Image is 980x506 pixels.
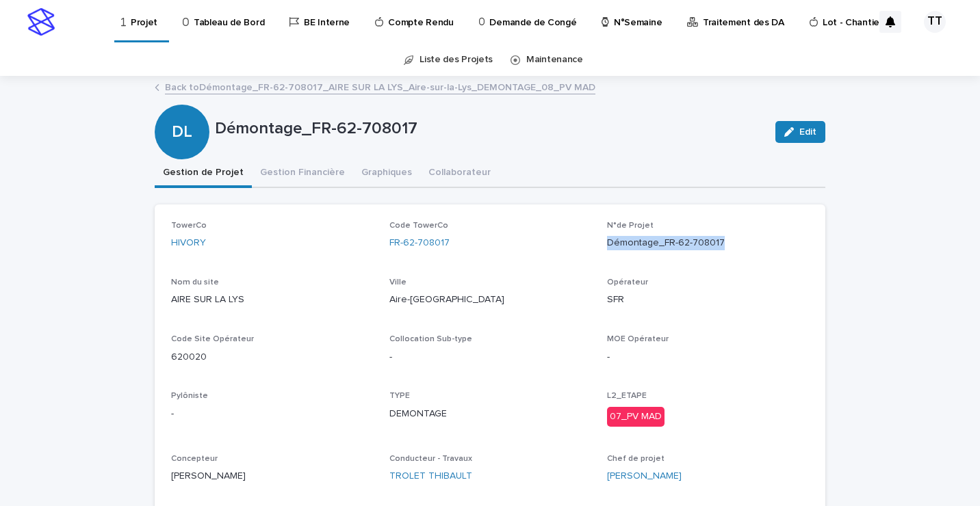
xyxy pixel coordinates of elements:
div: 07_PV MAD [607,407,665,427]
p: - [607,350,809,364]
span: Conducteur - Travaux [389,455,472,463]
button: Edit [775,121,825,143]
a: [PERSON_NAME] [607,469,682,483]
div: TT [924,11,946,33]
button: Gestion de Projet [155,159,252,188]
button: Collaborateur [420,159,499,188]
p: 620020 [171,350,373,364]
img: stacker-logo-s-only.png [27,8,55,36]
span: Concepteur [171,455,218,463]
p: Démontage_FR-62-708017 [607,236,809,250]
button: Graphiques [353,159,420,188]
p: DEMONTAGE [389,407,591,421]
span: Pylôniste [171,392,208,400]
span: Code TowerCo [389,222,448,230]
button: Gestion Financière [252,159,353,188]
span: Ville [389,278,407,287]
p: [PERSON_NAME] [171,469,373,483]
p: Aire-[GEOGRAPHIC_DATA] [389,293,591,307]
span: MOE Opérateur [607,335,669,343]
a: TROLET THIBAULT [389,469,472,483]
p: - [171,407,373,421]
a: Back toDémontage_FR-62-708017_AIRE SUR LA LYS_Aire-sur-la-Lys_DEMONTAGE_08_PV MAD [165,79,595,94]
a: Maintenance [526,44,583,76]
a: HIVORY [171,236,206,250]
p: - [389,350,591,364]
p: AIRE SUR LA LYS [171,293,373,307]
span: TYPE [389,392,410,400]
p: Démontage_FR-62-708017 [215,119,764,139]
a: FR-62-708017 [389,236,450,250]
span: Opérateur [607,278,648,287]
span: N°de Projet [607,222,654,230]
span: Nom du site [171,278,219,287]
span: Chef de projet [607,455,665,463]
span: TowerCo [171,222,207,230]
span: Collocation Sub-type [389,335,472,343]
a: Liste des Projets [420,44,493,76]
span: Code Site Opérateur [171,335,254,343]
span: L2_ETAPE [607,392,647,400]
p: SFR [607,293,809,307]
div: DL [155,67,209,142]
span: Edit [799,127,816,137]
